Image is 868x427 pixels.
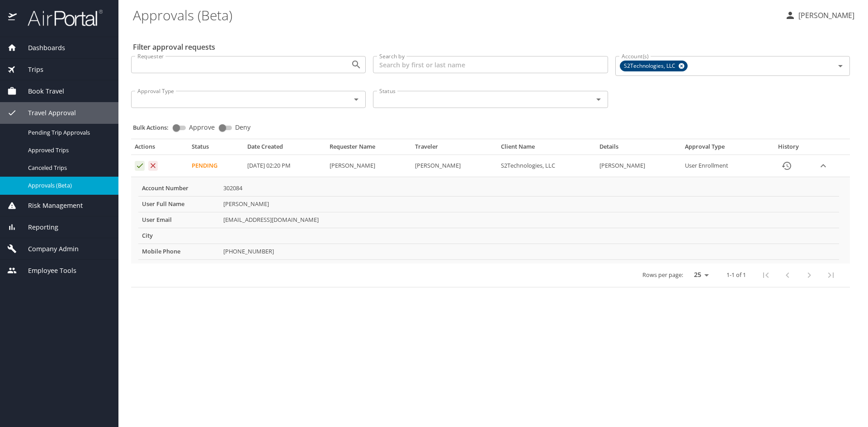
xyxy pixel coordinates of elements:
[131,143,188,155] th: Actions
[138,212,220,228] th: User Email
[373,56,608,73] input: Search by first or last name
[28,181,108,190] span: Approvals (Beta)
[189,124,215,131] span: Approve
[620,61,681,71] span: S2Technologies, LLC
[244,143,326,155] th: Date Created
[17,43,65,53] span: Dashboards
[138,244,220,259] th: Mobile Phone
[17,86,64,96] span: Book Travel
[18,9,103,27] img: airportal-logo.png
[148,161,158,171] button: Deny request
[17,222,58,232] span: Reporting
[138,228,220,244] th: City
[816,159,830,173] button: expand row
[326,155,411,177] td: [PERSON_NAME]
[220,244,839,259] td: [PHONE_NUMBER]
[188,155,244,177] td: Pending
[497,155,596,177] td: S2Technologies, LLC
[726,272,746,278] p: 1-1 of 1
[133,40,215,54] h2: Filter approval requests
[326,143,411,155] th: Requester Name
[764,143,813,155] th: History
[796,10,854,21] p: [PERSON_NAME]
[17,65,43,75] span: Trips
[138,181,220,196] th: Account Number
[188,143,244,155] th: Status
[411,155,497,177] td: [PERSON_NAME]
[133,1,778,29] h1: Approvals (Beta)
[17,244,79,254] span: Company Admin
[642,272,683,278] p: Rows per page:
[681,143,764,155] th: Approval Type
[138,196,220,212] th: User Full Name
[411,143,497,155] th: Traveler
[220,181,839,196] td: 302084
[497,143,596,155] th: Client Name
[596,143,681,155] th: Details
[17,266,76,276] span: Employee Tools
[28,164,108,172] span: Canceled Trips
[17,201,83,211] span: Risk Management
[17,108,76,118] span: Travel Approval
[350,93,363,106] button: Open
[220,196,839,212] td: [PERSON_NAME]
[350,58,363,71] button: Open
[131,143,850,287] table: Approval table
[220,212,839,228] td: [EMAIL_ADDRESS][DOMAIN_NAME]
[620,61,688,71] div: S2Technologies, LLC
[138,181,839,260] table: More info for approvals
[244,155,326,177] td: [DATE] 02:20 PM
[776,155,797,177] button: History
[592,93,605,106] button: Open
[781,7,858,23] button: [PERSON_NAME]
[235,124,250,131] span: Deny
[135,161,145,171] button: Approve request
[596,155,681,177] td: [PERSON_NAME]
[8,9,18,27] img: icon-airportal.png
[133,123,176,131] p: Bulk Actions:
[681,155,764,177] td: User Enrollment
[834,60,847,72] button: Open
[28,146,108,155] span: Approved Trips
[28,128,108,137] span: Pending Trip Approvals
[687,268,712,282] select: rows per page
